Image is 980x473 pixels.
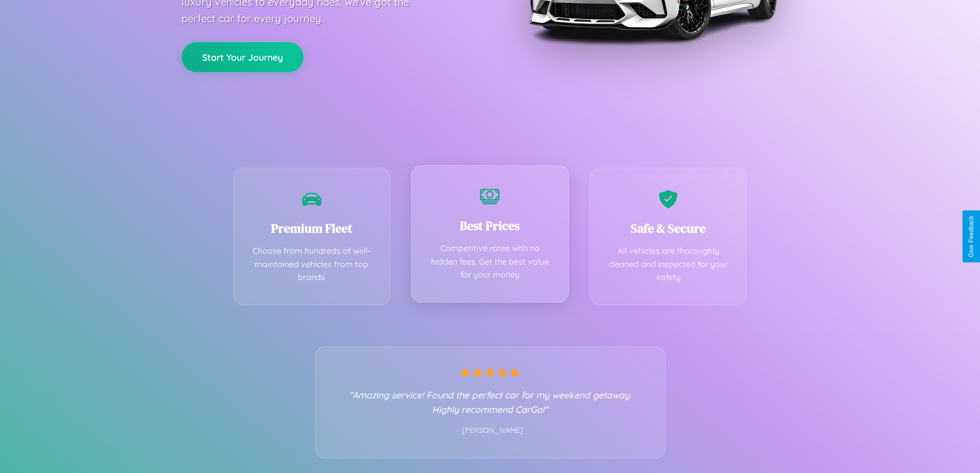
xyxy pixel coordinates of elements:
button: Start Your Journey [182,42,304,72]
div: Give Feedback [968,216,975,257]
p: Competitive rates with no hidden fees. Get the best value for your money [427,242,553,282]
h3: Premium Fleet [249,220,375,237]
h3: Safe & Secure [605,220,732,237]
p: - [PERSON_NAME] [336,424,645,437]
p: Choose from hundreds of well-maintained vehicles from top brands [249,244,375,284]
h3: Best Prices [427,217,553,234]
p: "Amazing service! Found the perfect car for my weekend getaway. Highly recommend CarGo!" [336,388,645,416]
p: All vehicles are thoroughly cleaned and inspected for your safety [605,244,732,284]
